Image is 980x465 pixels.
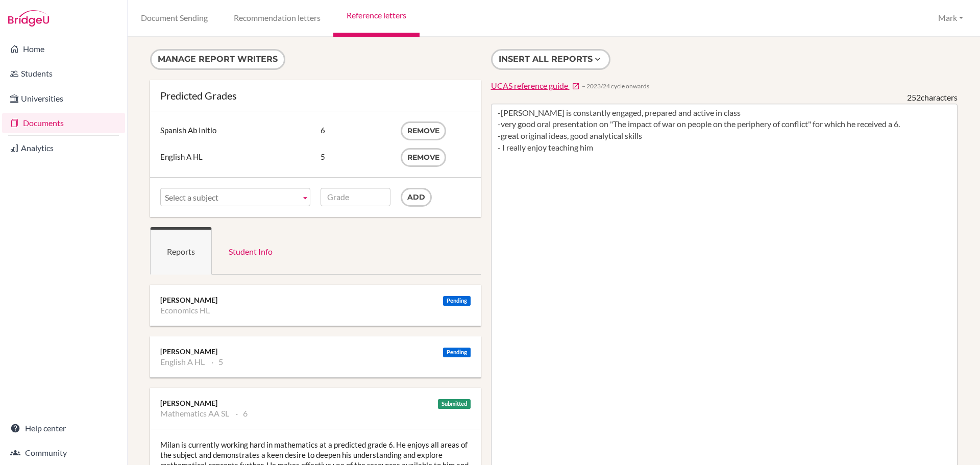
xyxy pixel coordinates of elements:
[401,148,446,167] button: Remove
[401,188,432,207] input: Add
[907,92,921,102] span: 252
[8,10,49,27] img: Bridge-U
[934,9,968,28] button: Mark
[443,348,471,357] div: Pending
[160,148,310,165] div: English A HL
[582,82,649,90] span: − 2023/24 cycle onwards
[160,305,210,315] li: Economics HL
[2,39,125,59] a: Home
[160,90,471,101] div: Predicted Grades
[321,148,390,165] div: 5
[321,188,390,206] input: Grade
[236,408,248,419] li: 6
[212,227,289,275] a: Student Info
[438,399,471,409] div: Submitted
[150,49,285,70] button: Manage report writers
[150,227,212,275] a: Reports
[2,443,125,463] a: Community
[160,408,229,419] li: Mathematics AA SL
[491,80,580,92] a: UCAS reference guide
[160,357,205,367] li: English A HL
[160,398,471,408] div: [PERSON_NAME]
[2,138,125,158] a: Analytics
[165,188,297,207] span: Select a subject
[907,92,958,104] div: characters
[160,295,471,305] div: [PERSON_NAME]
[401,121,446,140] button: Remove
[211,357,223,367] li: 5
[160,347,471,357] div: [PERSON_NAME]
[443,296,471,306] div: Pending
[2,113,125,133] a: Documents
[491,81,568,90] span: UCAS reference guide
[2,63,125,84] a: Students
[491,49,610,70] button: Insert all reports
[160,121,310,139] div: Spanish Ab Initio
[321,121,390,139] div: 6
[2,418,125,438] a: Help center
[2,88,125,109] a: Universities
